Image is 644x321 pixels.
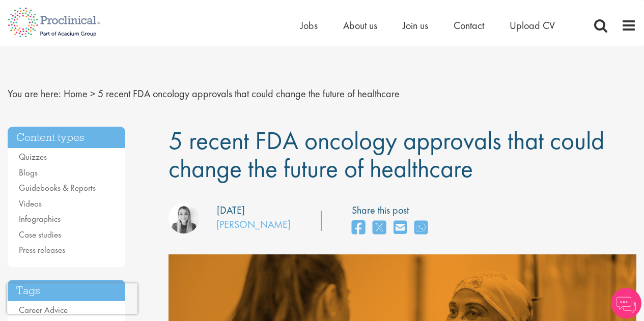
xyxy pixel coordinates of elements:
a: About us [343,19,377,32]
a: Blogs [19,167,38,178]
a: Case studies [19,229,61,240]
a: Guidebooks & Reports [19,182,96,193]
a: [PERSON_NAME] [216,218,291,231]
img: Chatbot [611,288,641,318]
a: share on facebook [352,217,365,239]
iframe: reCAPTCHA [7,283,137,314]
img: Hannah Burke [169,203,199,234]
a: share on email [394,217,407,239]
span: 5 recent FDA oncology approvals that could change the future of healthcare [169,124,604,185]
a: Quizzes [19,151,47,162]
a: share on twitter [373,217,386,239]
span: 5 recent FDA oncology approvals that could change the future of healthcare [98,87,400,100]
a: Press releases [19,244,65,255]
span: > [90,87,95,100]
a: Contact [454,19,484,32]
a: Jobs [300,19,318,32]
label: Share this post [352,203,433,218]
div: [DATE] [217,203,245,218]
a: breadcrumb link [64,87,88,100]
h3: Content types [8,127,125,149]
a: Infographics [19,213,61,224]
span: You are here: [8,87,61,100]
a: Join us [403,19,428,32]
h3: Tags [8,280,125,302]
a: Videos [19,198,42,209]
a: Upload CV [510,19,555,32]
a: share on whats app [414,217,428,239]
